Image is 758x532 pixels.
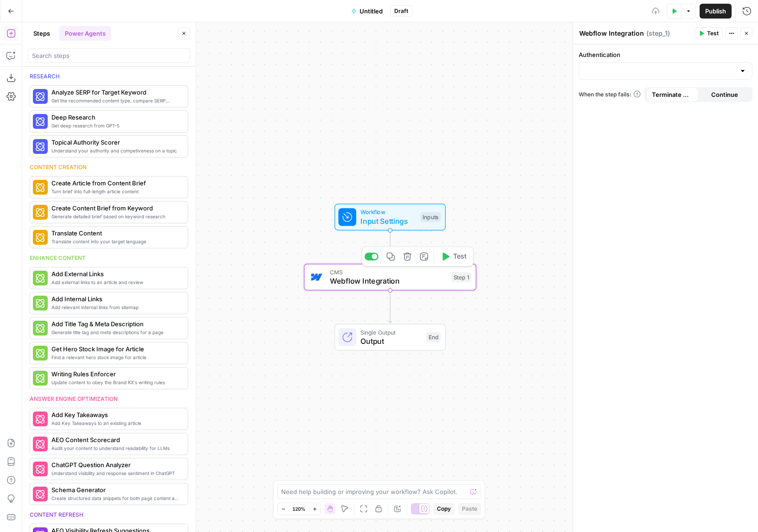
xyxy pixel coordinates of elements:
label: Authentication [579,50,752,59]
input: Search steps [32,51,186,60]
span: Paste [462,505,477,513]
span: Publish [705,6,726,16]
span: Create Article from Content Brief [51,178,180,188]
span: Add Key Takeaways [51,410,180,419]
span: Terminate Workflow [652,90,693,99]
button: Untitled [346,4,388,19]
span: Add Internal Links [51,294,180,304]
span: Schema Generator [51,485,180,494]
div: Inputs [420,212,441,222]
span: Turn brief into full-length article content [51,188,180,195]
button: Test [695,27,723,39]
span: Single Output [360,328,422,336]
div: End [426,332,441,342]
button: Continue [699,87,751,102]
span: Add External Links [51,269,180,279]
div: Single OutputOutputEnd [304,324,476,351]
span: Analyze SERP for Target Keyword [51,88,180,97]
span: Update content to obey the Brand Kit's writing rules [51,379,180,386]
span: Add Key Takeaways to an existing article [51,419,180,427]
div: WorkflowInput SettingsInputs [304,204,476,231]
span: Untitled [360,6,383,16]
button: Test [436,249,471,264]
span: Add relevant internal links from sitemap [51,304,180,311]
span: Create Content Brief from Keyword [51,203,180,213]
span: Generate detailed brief based on keyword research [51,213,180,220]
span: Find a relevant hero stock image for article [51,354,180,361]
span: Add external links to an article and review [51,279,180,286]
span: Input Settings [360,215,416,227]
span: Test [453,252,467,262]
span: Workflow [360,208,416,216]
span: Webflow Integration [330,275,447,286]
button: Copy [433,503,455,515]
div: Answer engine optimization [30,395,188,403]
textarea: Webflow Integration [579,29,644,38]
div: Step 1 [451,272,471,282]
span: 120% [292,505,305,513]
span: CMS [330,268,447,277]
span: Get deep research from GPT-5 [51,122,180,129]
a: When the step fails: [579,90,641,99]
span: Topical Authority Scorer [51,138,180,147]
span: Output [360,336,422,347]
span: AEO Content Scorecard [51,435,180,444]
div: Research [30,72,188,81]
span: Generate title tag and meta descriptions for a page [51,329,180,336]
button: Steps [28,26,56,41]
g: Edge from step_1 to end [388,291,392,323]
span: Understand your authority and competiveness on a topic [51,147,180,154]
span: Writing Rules Enforcer [51,369,180,379]
span: Create structured data snippets for both page content and images [51,494,180,502]
div: Enhance content [30,254,188,262]
span: Continue [711,90,738,99]
div: CMSWebflow IntegrationStep 1Test [304,264,476,291]
span: Get Hero Stock Image for Article [51,344,180,354]
span: Audit your content to understand readability for LLMs [51,444,180,452]
span: Draft [394,7,408,15]
span: Translate Content [51,228,180,238]
div: Content creation [30,163,188,171]
img: webflow-icon.webp [311,272,322,283]
span: Translate content into your target language [51,238,180,245]
span: ( step_1 ) [646,29,670,38]
span: Test [707,29,719,38]
span: Understand visibility and response sentiment in ChatGPT [51,469,180,477]
div: Content refresh [30,511,188,519]
span: Deep Research [51,113,180,122]
button: Paste [458,503,481,515]
span: ChatGPT Question Analyzer [51,460,180,469]
button: Publish [700,4,732,19]
span: Get the recommended content type, compare SERP headers, and analyze SERP patterns [51,97,180,104]
span: Copy [437,505,451,513]
button: Power Agents [59,26,111,41]
span: Add Title Tag & Meta Description [51,319,180,329]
